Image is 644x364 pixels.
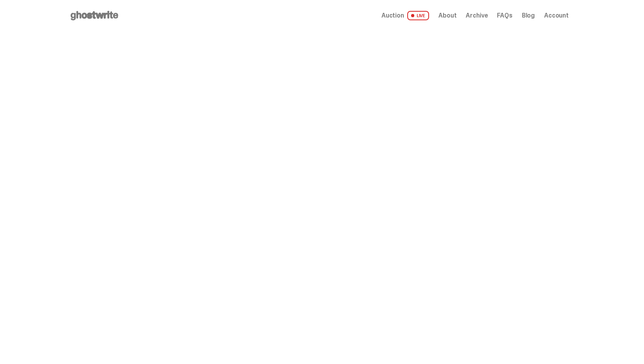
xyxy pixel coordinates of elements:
[544,12,569,19] a: Account
[522,12,535,19] a: Blog
[497,12,512,19] a: FAQs
[407,11,429,20] span: LIVE
[381,11,429,20] a: Auction LIVE
[466,12,488,19] a: Archive
[438,12,456,19] a: About
[381,12,404,19] span: Auction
